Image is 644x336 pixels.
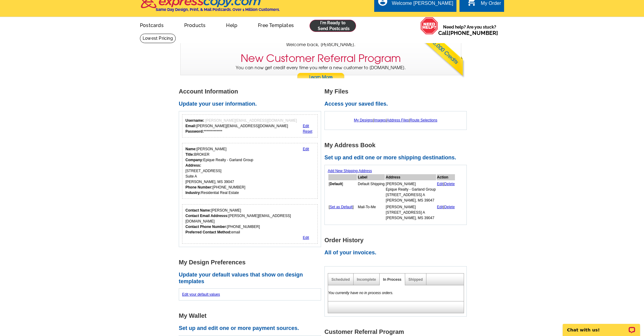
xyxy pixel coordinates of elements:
a: [PHONE_NUMBER] [449,30,498,36]
td: | [437,204,455,221]
h1: My Files [324,88,470,95]
a: Learn More [297,73,345,82]
h2: Access your saved files. [324,101,470,107]
strong: Contact Phone Number: [185,225,227,229]
div: Your personal details. [182,143,318,199]
div: Your login information. [182,114,318,137]
strong: Address: [185,163,201,168]
strong: Title: [185,152,194,157]
td: [PERSON_NAME] [STREET_ADDRESS] A [PERSON_NAME], MS 39047 [385,204,436,221]
a: Postcards [130,18,173,32]
a: Edit [303,147,309,151]
a: Edit [303,124,309,128]
th: Label [358,174,385,180]
th: Action [437,174,455,180]
p: You can now get credit every time you refer a new customer to [DOMAIN_NAME]. [181,65,461,82]
h1: My Address Book [324,142,470,148]
h2: All of your invoices. [324,249,470,256]
a: In Process [383,277,402,282]
strong: Contact Email Addresss: [185,214,229,218]
strong: Name: [185,147,197,151]
a: Edit [437,182,443,186]
h2: Update your default values that show on design templates [179,272,324,285]
strong: Email: [185,124,196,128]
td: [ ] [328,181,357,203]
h2: Update your user information. [179,101,324,107]
a: Address Files [387,118,409,122]
a: Delete [444,205,455,209]
h2: Set up and edit one or more shipping destinations. [324,154,470,161]
strong: Company: [185,158,203,162]
td: [PERSON_NAME] Epique Realty - Garland Group [STREET_ADDRESS] A [PERSON_NAME], MS 39047 [385,181,436,203]
div: Who should we contact regarding order issues? [182,204,318,244]
h2: Set up and edit one or more payment sources. [179,325,324,332]
a: Set as Default [330,205,352,209]
iframe: LiveChat chat widget [559,317,644,336]
a: Edit your default values [182,292,220,297]
strong: Username: [185,118,204,123]
td: Mail-To-Me [358,204,385,221]
h1: Order History [324,237,470,243]
strong: Preferred Contact Method: [185,230,231,234]
a: Route Selections [410,118,437,122]
span: Need help? Are you stuck? [438,24,501,36]
h4: Same Day Design, Print, & Mail Postcards. Over 1 Million Customers. [156,7,280,12]
a: Reset [303,129,312,134]
strong: Contact Name: [185,208,211,212]
a: Edit [437,205,443,209]
img: help [420,17,438,35]
span: Welcome back, [PERSON_NAME]. [286,42,355,48]
b: Default [330,182,342,186]
a: My Designs [354,118,373,122]
a: Scheduled [331,277,350,282]
strong: Password: [185,129,204,134]
h3: New Customer Referral Program [241,52,401,65]
td: | [437,181,455,203]
h1: Customer Referral Program [324,329,470,335]
div: Welcome [PERSON_NAME] [392,1,453,9]
td: Default Shipping [358,181,385,203]
strong: Industry: [185,191,201,195]
a: Free Templates [248,18,303,32]
strong: Phone Number: [185,185,212,189]
a: Help [216,18,247,32]
a: Shipped [408,277,423,282]
a: Products [175,18,215,32]
div: [PERSON_NAME] BROKER Epique Realty - Garland Group [STREET_ADDRESS] Suite A [PERSON_NAME], MS 390... [185,146,253,195]
th: Address [385,174,436,180]
a: Add New Shipping Address [328,169,372,173]
h1: Account Information [179,88,324,95]
h1: My Design Preferences [179,259,324,266]
a: Delete [444,182,455,186]
em: You currently have no in process orders. [328,291,393,295]
a: Same Day Design, Print, & Mail Postcards. Over 1 Million Customers. [140,0,280,12]
div: My Order [481,1,501,9]
td: [ ] [328,204,357,221]
a: Incomplete [357,277,376,282]
span: Call [438,30,498,36]
span: [PERSON_NAME][EMAIL_ADDRESS][DOMAIN_NAME] [205,118,297,123]
a: Images [374,118,386,122]
div: | | | [328,114,463,126]
div: [PERSON_NAME] [PERSON_NAME][EMAIL_ADDRESS][DOMAIN_NAME] [PHONE_NUMBER] email [185,208,314,235]
h1: My Wallet [179,313,324,319]
a: Edit [303,236,309,240]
